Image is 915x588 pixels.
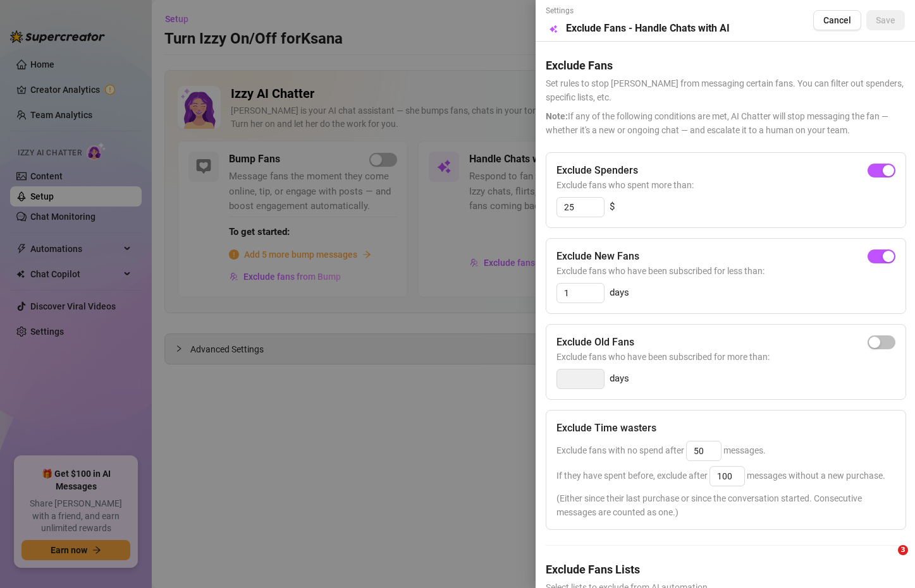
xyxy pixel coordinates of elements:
[556,350,895,364] span: Exclude fans who have been subscribed for more than:
[546,109,905,137] span: If any of the following conditions are met, AI Chatter will stop messaging the fan — whether it's...
[813,10,861,30] button: Cancel
[872,545,902,575] iframe: Intercom live chat
[556,249,639,264] h5: Exclude New Fans
[898,545,908,555] span: 3
[610,285,629,301] span: days
[610,371,629,387] span: days
[556,445,766,455] span: Exclude fans with no spend after messages.
[556,335,634,350] h5: Exclude Old Fans
[546,76,905,104] span: Set rules to stop [PERSON_NAME] from messaging certain fans. You can filter out spenders, specifi...
[566,21,730,36] h5: Exclude Fans - Handle Chats with AI
[556,163,638,178] h5: Exclude Spenders
[556,491,895,519] span: (Either since their last purchase or since the conversation started. Consecutive messages are cou...
[546,57,905,74] h5: Exclude Fans
[556,264,895,278] span: Exclude fans who have been subscribed for less than:
[546,5,730,17] span: Settings
[556,178,895,192] span: Exclude fans who spent more than:
[556,421,656,436] h5: Exclude Time wasters
[610,200,615,215] span: $
[866,10,905,30] button: Save
[546,111,568,121] span: Note:
[546,561,905,578] h5: Exclude Fans Lists
[823,15,851,25] span: Cancel
[556,471,885,481] span: If they have spent before, exclude after messages without a new purchase.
